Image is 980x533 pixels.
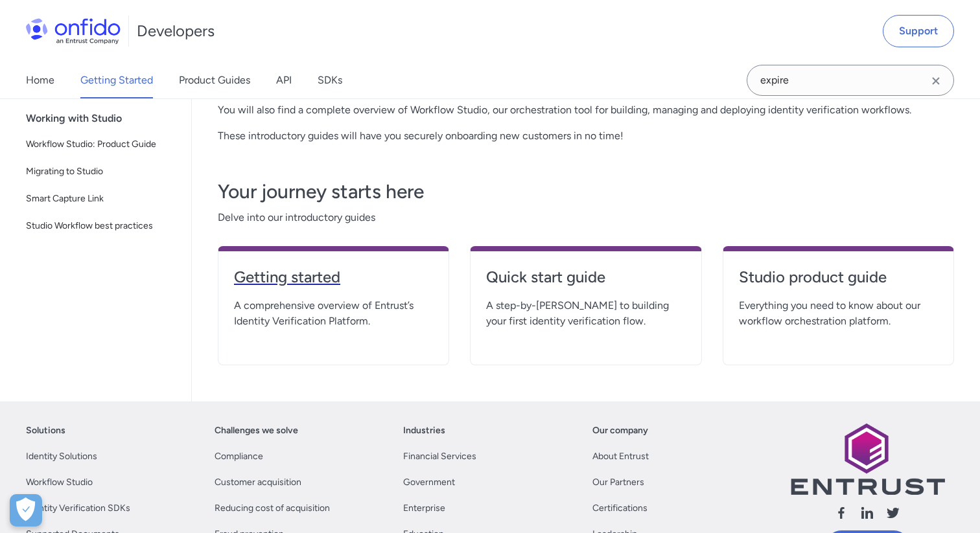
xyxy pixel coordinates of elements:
[218,210,954,225] span: Delve into our introductory guides
[834,505,849,521] svg: Follow us facebook
[215,449,263,464] a: Compliance
[218,102,954,118] p: You will also find a complete overview of Workflow Studio, our orchestration tool for building, m...
[80,62,153,98] a: Getting Started
[403,423,445,438] a: Industries
[26,218,176,234] span: Studio Workflow best practices
[26,137,176,152] span: Workflow Studio: Product Guide
[218,128,954,144] p: These introductory guides will have you securely onboarding new customers in no time!
[859,505,875,521] svg: Follow us linkedin
[318,62,342,98] a: SDKs
[215,475,301,490] a: Customer acquisition
[834,505,849,525] a: Follow us facebook
[403,475,455,490] a: Government
[739,267,938,288] h4: Studio product guide
[26,106,186,131] div: Working with Studio
[486,267,685,288] h4: Quick start guide
[859,505,875,525] a: Follow us linkedin
[218,179,954,205] h3: Your journey starts here
[592,501,647,516] a: Certifications
[592,423,648,438] a: Our company
[26,18,121,44] img: Onfido Logo
[21,131,181,157] a: Workflow Studio: Product Guide
[276,62,292,98] a: API
[26,449,97,464] a: Identity Solutions
[928,73,944,89] svg: Clear search field button
[739,267,938,298] a: Studio product guide
[10,494,42,527] button: Open Preferences
[403,449,476,464] a: Financial Services
[592,449,649,464] a: About Entrust
[215,423,298,438] a: Challenges we solve
[179,62,250,98] a: Product Guides
[26,191,176,207] span: Smart Capture Link
[21,213,181,239] a: Studio Workflow best practices
[592,475,644,490] a: Our Partners
[137,21,215,41] h1: Developers
[21,159,181,185] a: Migrating to Studio
[403,501,445,516] a: Enterprise
[747,65,954,96] input: Onfido search input field
[26,501,130,516] a: Identity Verification SDKs
[10,494,42,527] div: Cookie Preferences
[486,267,685,298] a: Quick start guide
[883,15,954,47] a: Support
[215,501,330,516] a: Reducing cost of acquisition
[885,505,901,521] svg: Follow us X (Twitter)
[234,267,433,298] a: Getting started
[26,62,54,98] a: Home
[486,298,685,329] span: A step-by-[PERSON_NAME] to building your first identity verification flow.
[21,186,181,212] a: Smart Capture Link
[26,164,176,179] span: Migrating to Studio
[789,423,945,495] img: Entrust logo
[739,298,938,329] span: Everything you need to know about our workflow orchestration platform.
[234,267,433,288] h4: Getting started
[234,298,433,329] span: A comprehensive overview of Entrust’s Identity Verification Platform.
[885,505,901,525] a: Follow us X (Twitter)
[26,475,93,490] a: Workflow Studio
[26,423,65,438] a: Solutions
